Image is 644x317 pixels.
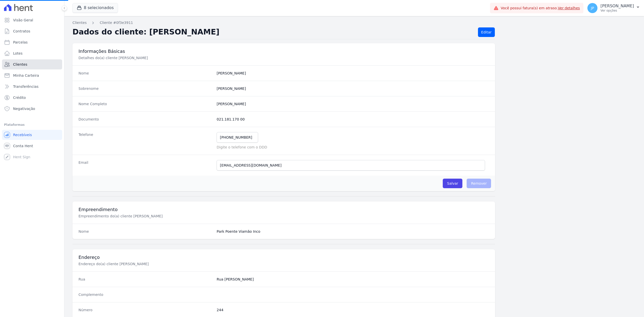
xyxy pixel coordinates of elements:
[78,214,248,219] p: Empreendimento do(a) cliente [PERSON_NAME]
[2,104,62,114] a: Negativação
[217,229,489,234] dd: Park Poente Viamão Inco
[13,29,30,34] span: Contratos
[591,6,594,10] span: JP
[2,130,62,140] a: Recebíveis
[78,117,213,122] dt: Documento
[13,95,26,100] span: Crédito
[558,6,580,10] a: Ver detalhes
[78,160,213,171] dt: Email
[100,20,133,25] a: Cliente #0f3e3911
[600,9,634,13] p: Ver opções
[72,3,118,13] button: 8 selecionados
[2,15,62,25] a: Visão Geral
[72,27,474,37] h2: Dados do cliente: [PERSON_NAME]
[13,62,27,67] span: Clientes
[78,132,213,150] dt: Telefone
[2,70,62,81] a: Minha Carteira
[78,48,489,54] h3: Informações Básicas
[217,101,489,106] dd: [PERSON_NAME]
[583,1,644,15] button: JP [PERSON_NAME] Ver opções
[13,143,33,148] span: Conta Hent
[2,48,62,58] a: Lotes
[78,55,248,60] p: Detalhes do(a) cliente [PERSON_NAME]
[13,106,35,111] span: Negativação
[217,86,489,91] dd: [PERSON_NAME]
[78,261,248,266] p: Endereço do(a) cliente [PERSON_NAME]
[2,82,62,92] a: Transferências
[13,40,28,45] span: Parcelas
[2,93,62,103] a: Crédito
[217,71,489,76] dd: [PERSON_NAME]
[78,229,213,234] dt: Nome
[78,101,213,106] dt: Nome Completo
[2,59,62,69] a: Clientes
[72,20,87,25] a: Clientes
[78,277,213,282] dt: Rua
[217,117,489,122] dd: 021.181.170 00
[467,179,491,188] span: Remover
[13,132,32,137] span: Recebíveis
[13,51,23,56] span: Lotes
[78,86,213,91] dt: Sobrenome
[2,37,62,47] a: Parcelas
[217,145,489,150] p: Digite o telefone com o DDD
[78,71,213,76] dt: Nome
[600,4,634,9] p: [PERSON_NAME]
[478,27,495,37] a: Editar
[13,73,39,78] span: Minha Carteira
[78,292,213,297] dt: Complemento
[501,6,580,11] span: Você possui fatura(s) em atraso.
[13,84,38,89] span: Transferências
[78,207,489,213] h3: Empreendimento
[4,122,60,128] div: Plataformas
[78,307,213,312] dt: Número
[443,179,462,188] input: Salvar
[78,254,489,260] h3: Endereço
[217,277,489,282] dd: Rua [PERSON_NAME]
[217,307,489,312] dd: 244
[13,18,33,23] span: Visão Geral
[72,20,636,25] nav: Breadcrumb
[2,26,62,36] a: Contratos
[2,141,62,151] a: Conta Hent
